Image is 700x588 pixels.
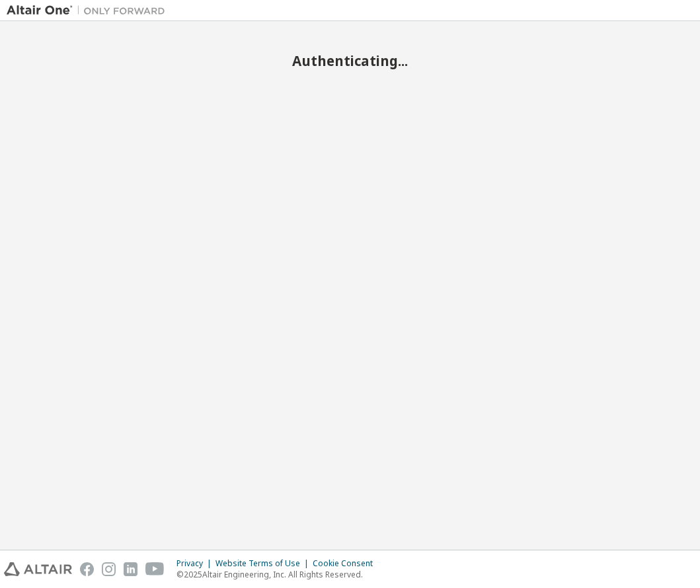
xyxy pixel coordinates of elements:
img: facebook.svg [80,562,94,576]
img: altair_logo.svg [4,562,72,576]
img: Altair One [7,4,172,17]
img: youtube.svg [145,562,165,576]
h2: Authenticating... [7,52,693,69]
div: Website Terms of Use [215,558,313,569]
div: Cookie Consent [313,558,381,569]
p: © 2025 Altair Engineering, Inc. All Rights Reserved. [176,569,381,580]
img: instagram.svg [102,562,116,576]
img: linkedin.svg [124,562,137,576]
div: Privacy [176,558,215,569]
